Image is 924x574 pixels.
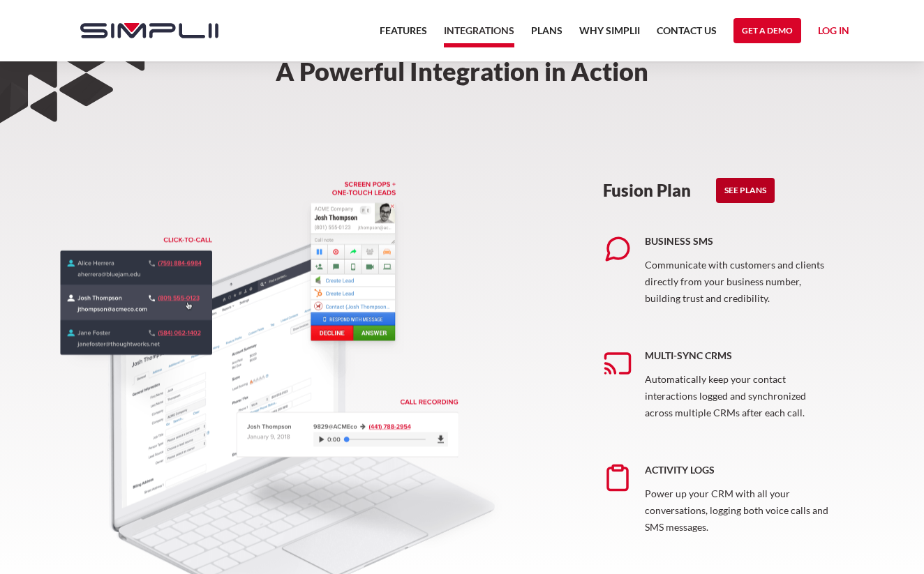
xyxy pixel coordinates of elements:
a: Log in [818,22,849,43]
h3: Fusion Plan [603,180,691,201]
h5: Business SMS [645,234,833,248]
a: See Plans [716,178,775,203]
a: Business SMSCommunicate with customers and clients directly from your business number, building t... [603,218,858,332]
h5: Multi-sync CRMs [645,349,833,363]
a: Multi-sync CRMsAutomatically keep your contact interactions logged and synchronized across multip... [603,332,858,446]
p: Communicate with customers and clients directly from your business number, building trust and cre... [645,257,833,307]
a: Why Simplii [579,22,640,47]
p: Automatically keep your contact interactions logged and synchronized across multiple CRMs after e... [645,371,833,421]
a: Get a Demo [733,18,801,43]
a: Activity LogsPower up your CRM with all your conversations, logging both voice calls and SMS mess... [603,446,858,561]
a: Integrations [444,22,514,47]
a: Contact US [657,22,717,47]
img: Simplii [80,23,218,38]
a: Plans [531,22,562,47]
p: Power up your CRM with all your conversations, logging both voice calls and SMS messages. [645,485,833,536]
a: Features [380,22,427,47]
h5: Activity Logs [645,463,833,477]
